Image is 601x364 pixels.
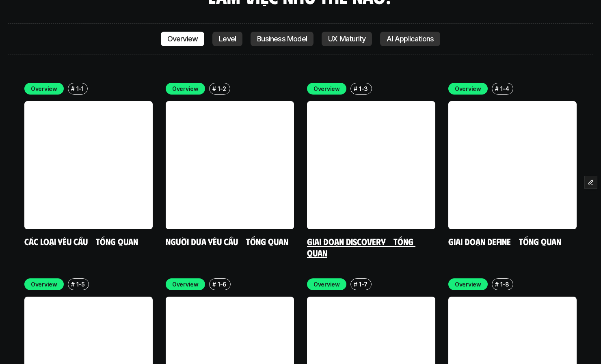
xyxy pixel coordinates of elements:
p: Overview [31,280,57,289]
button: Edit Framer Content [585,176,597,188]
h6: # [212,281,216,287]
a: Business Model [251,32,313,46]
p: Business Model [257,35,307,43]
h6: # [71,281,75,287]
h6: # [354,86,357,92]
p: 1-8 [500,280,509,289]
p: AI Applications [387,35,434,43]
p: 1-6 [218,280,227,289]
h6: # [212,86,216,92]
h6: # [495,86,499,92]
a: Người đưa yêu cầu - Tổng quan [166,236,288,247]
h6: # [495,281,499,287]
p: Overview [167,35,198,43]
a: Level [212,32,242,46]
p: Overview [455,84,481,93]
a: Giai đoạn Discovery - Tổng quan [307,236,415,258]
p: UX Maturity [328,35,365,43]
a: AI Applications [380,32,440,46]
a: Overview [161,32,205,46]
p: 1-3 [359,84,368,93]
p: 1-2 [218,84,226,93]
p: Overview [455,280,481,289]
p: Overview [313,84,340,93]
p: 1-7 [359,280,368,289]
a: Giai đoạn Define - Tổng quan [448,236,561,247]
a: Các loại yêu cầu - Tổng quan [24,236,138,247]
p: 1-4 [500,84,509,93]
p: Overview [31,84,57,93]
h6: # [71,86,75,92]
p: 1-1 [76,84,84,93]
p: Overview [172,280,199,289]
p: Level [219,35,236,43]
h6: # [354,281,357,287]
p: 1-5 [76,280,85,289]
p: Overview [172,84,199,93]
p: Overview [313,280,340,289]
a: UX Maturity [322,32,372,46]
